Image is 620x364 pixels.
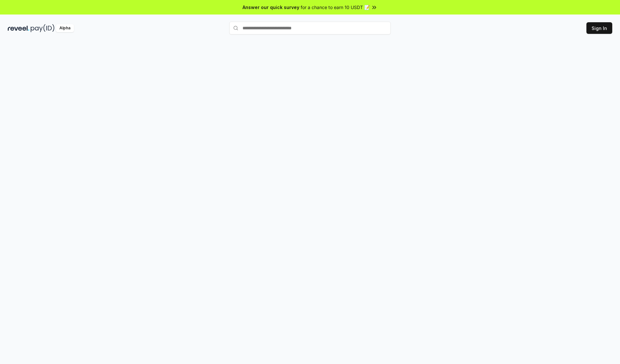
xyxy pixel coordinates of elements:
div: Alpha [56,24,74,32]
span: Answer our quick survey [243,4,299,11]
img: reveel_dark [8,24,29,32]
button: Sign In [586,22,612,34]
span: for a chance to earn 10 USDT 📝 [301,4,370,11]
img: pay_id [31,24,55,32]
